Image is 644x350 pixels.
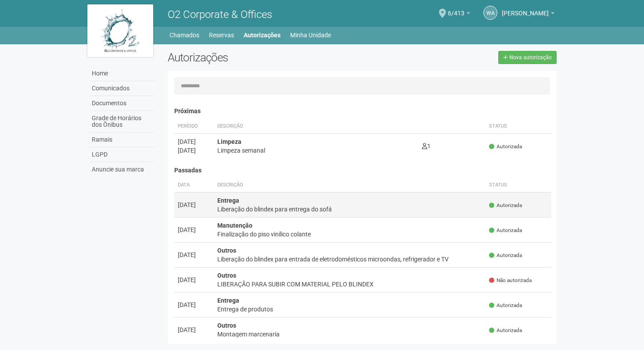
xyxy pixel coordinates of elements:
th: Descrição [214,119,419,134]
span: Autorizada [489,202,522,209]
strong: Entrega [217,197,239,204]
div: [DATE] [178,225,210,234]
a: LGPD [90,147,155,162]
img: logo.jpg [87,4,153,57]
div: LIBERAÇÃO PARA SUBIR COM MATERIAL PELO BLINDEX [217,280,482,289]
a: Autorizações [244,29,281,41]
span: Autorizada [489,302,522,309]
strong: Entrega [217,297,239,304]
th: Status [486,178,551,193]
strong: Outros [217,272,236,279]
th: Período [174,119,214,134]
div: Liberação do blindex para entrada de eletrodomésticos microondas, refrigerador e TV [217,255,482,264]
div: [DATE] [178,275,210,284]
div: Entrega de produtos [217,305,482,314]
a: Grade de Horários dos Ônibus [90,111,155,132]
a: Comunicados [90,81,155,96]
a: WA [483,6,497,20]
div: [DATE] [178,325,210,334]
a: Minha Unidade [290,29,331,41]
th: Status [486,119,551,134]
div: Montagem marcenaria [217,330,482,339]
th: Descrição [214,178,486,193]
h4: Próximas [174,108,552,114]
div: [DATE] [178,137,210,146]
strong: Manutenção [217,222,252,229]
div: [DATE] [178,146,210,155]
a: Ramais [90,132,155,147]
span: Autorizada [489,143,522,150]
span: 1 [422,143,431,150]
span: 6/413 [448,1,464,17]
strong: Limpeza [217,138,241,145]
span: O2 Corporate & Offices [168,8,272,21]
strong: Outros [217,247,236,254]
div: [DATE] [178,250,210,259]
h2: Autorizações [168,51,356,64]
h4: Passadas [174,167,552,174]
div: Limpeza semanal [217,146,415,155]
a: Home [90,66,155,81]
div: Finalização do piso vinílico colante [217,230,482,239]
a: Documentos [90,96,155,111]
a: [PERSON_NAME] [502,11,554,18]
a: Reservas [209,29,234,41]
span: Autorizada [489,327,522,334]
span: Wellington Araujo dos Santos [502,1,549,17]
div: [DATE] [178,300,210,309]
a: Anuncie sua marca [90,162,155,177]
span: Nova autorização [509,54,552,61]
div: Liberação do blindex para entrega do sofá [217,205,482,214]
span: Autorizada [489,252,522,259]
a: Chamados [169,29,199,41]
a: Nova autorização [498,51,557,64]
span: Autorizada [489,227,522,234]
div: [DATE] [178,200,210,209]
span: Não autorizada [489,277,532,284]
strong: Outros [217,322,236,329]
a: 6/413 [448,11,470,18]
th: Data [174,178,214,193]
